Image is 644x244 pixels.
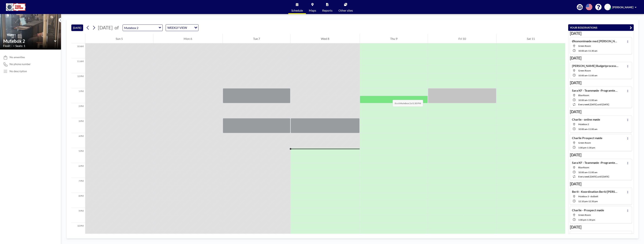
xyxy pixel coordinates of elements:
div: Wed 8 [291,34,360,43]
span: 11:00 AM [588,128,597,131]
h3: [DATE] [570,225,632,229]
span: 12:10 PM [578,200,588,203]
span: Other sites [338,9,353,12]
div: 2 PM [71,103,85,118]
b: 1:30 PM [413,102,421,105]
span: 1:30 PM [587,218,595,221]
h4: Økonomimøde med [PERSON_NAME] [572,39,619,43]
span: 11:00 AM [588,74,597,77]
div: Search for option [166,24,198,31]
span: WEEKLY VIEW [167,25,188,30]
h4: Sara KF - Teammøde -Programteam [572,89,619,92]
span: 1:00 PM [578,218,586,221]
div: No description [10,70,27,73]
div: Sun 5 [85,34,153,43]
span: 11:30 AM [588,49,597,52]
span: Floor: - [3,44,12,48]
span: 1:00 PM [578,146,586,149]
span: every week [DATE] until [DATE] [578,103,609,106]
h3: [DATE] [570,56,632,60]
span: Blue Room [578,94,589,97]
span: 11:00 AM [588,171,597,174]
button: YOUR RESERVATIONS [568,24,634,31]
input: Mutebox 2 [123,25,159,31]
span: - [587,49,588,52]
span: - [587,99,588,102]
h4: Charlie - online møde [572,118,600,121]
h4: Sara KF - Teammøde -Programteam [572,233,619,237]
div: 3 PM [71,118,85,133]
span: MS [606,5,610,9]
h4: Sara KF - Teammøde -Programteam [572,161,619,165]
span: 10:00 AM [578,99,587,102]
div: 10 AM [71,43,85,58]
div: 12 PM [71,73,85,88]
span: 12:50 PM [588,200,598,203]
h4: Charlie Prospect møde [572,136,602,140]
div: 6 PM [71,163,85,178]
h4: Charlie - Prospect møde [572,208,604,212]
button: [DATE] [71,24,83,31]
input: Mutebox 2 [3,38,54,44]
div: 5 PM [71,148,85,163]
div: Tue 7 [223,34,290,43]
span: • [13,45,14,47]
div: 9 PM [71,208,85,223]
span: - [587,128,588,131]
div: Mon 6 [153,34,222,43]
span: Reports [322,9,332,12]
h3: [DATE] [570,80,632,85]
h3: [DATE] [570,153,632,157]
h3: [DATE] [570,109,632,114]
div: 11 AM [71,58,85,73]
span: - [586,146,587,149]
span: 10:00 AM [578,128,587,131]
div: 4 PM [71,133,85,148]
span: Green Room [578,44,591,47]
span: Green Room [578,141,591,144]
span: Blue Room [578,166,589,169]
span: No phone number [10,62,31,66]
input: Search for option [188,25,192,30]
img: organization-logo [6,3,25,11]
div: 8 PM [71,193,85,208]
span: Mutebox 3 - dobbelt [578,195,598,198]
h3: [DATE] [570,31,632,36]
span: Schedule [291,9,303,12]
span: 10:00 AM [578,49,587,52]
span: [DATE] [98,25,113,30]
span: - [588,200,588,203]
span: 1:30 PM [587,146,595,149]
span: 11:00 AM [588,99,597,102]
span: every week [DATE] until [DATE] [578,175,609,178]
h4: Berit - Koordination Berit/[PERSON_NAME] [572,190,619,194]
div: 10 PM [71,223,85,238]
b: Mutebox 2 [400,102,411,105]
span: - [586,218,587,221]
span: - [587,171,588,174]
h3: [DATE] [570,182,632,186]
div: Sat 11 [496,34,565,43]
span: Green Room [578,69,591,72]
div: 7 PM [71,178,85,193]
div: Thu 9 [360,34,428,43]
span: 10:00 AM [578,171,587,174]
span: 10:00 AM [578,74,587,77]
span: Mutebox 2 [578,123,589,126]
span: Green Room [578,214,591,216]
span: of [115,25,119,30]
span: [PERSON_NAME] [612,6,633,9]
div: Fri 10 [428,34,496,43]
span: Book at [393,100,423,107]
span: Seats: 1 [15,44,25,48]
span: Maps [309,9,316,12]
span: No amenities [10,56,25,59]
span: - [587,74,588,77]
h4: [PERSON_NAME] Budgetprocesser med [PERSON_NAME] [572,64,619,68]
div: 1 PM [71,88,85,103]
